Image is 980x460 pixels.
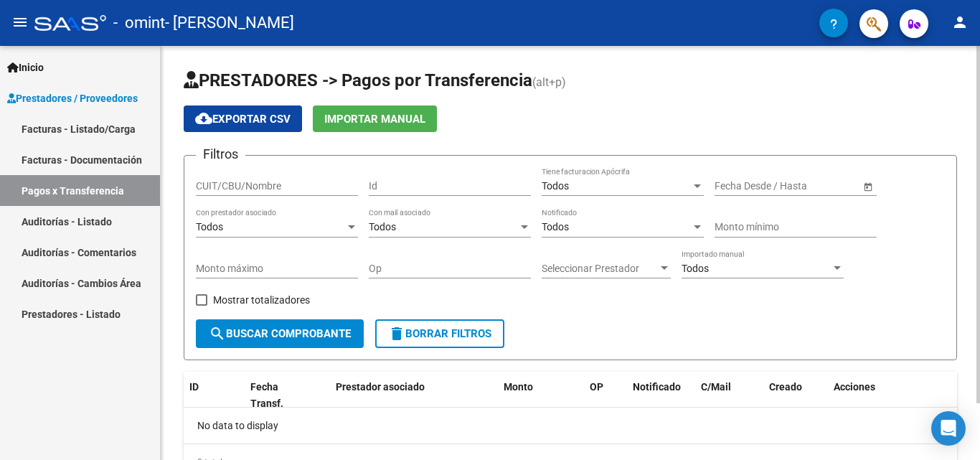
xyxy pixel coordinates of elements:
span: Prestador asociado [336,381,425,393]
span: Prestadores / Proveedores [7,90,138,106]
span: Inicio [7,60,44,75]
span: Monto [504,381,533,393]
datatable-header-cell: Creado [763,372,828,419]
span: Todos [369,221,396,233]
span: Todos [196,221,223,233]
button: Buscar Comprobante [196,319,364,348]
span: Importar Manual [324,113,425,126]
datatable-header-cell: ID [184,372,245,419]
mat-icon: cloud_download [195,110,212,127]
datatable-header-cell: Fecha Transf. [245,372,309,419]
span: (alt+p) [532,75,566,89]
span: OP [590,381,603,393]
button: Importar Manual [313,105,437,132]
span: Notificado [633,381,681,393]
div: No data to display [184,408,957,443]
span: Acciones [834,381,875,393]
button: Exportar CSV [184,105,302,132]
span: Exportar CSV [195,113,291,126]
button: Open calendar [860,179,875,194]
span: C/Mail [701,381,731,393]
mat-icon: search [209,325,226,342]
h3: Filtros [196,144,245,164]
datatable-header-cell: Prestador asociado [330,372,498,419]
span: Mostrar totalizadores [213,291,310,309]
span: Buscar Comprobante [209,327,351,340]
span: Borrar Filtros [388,327,491,340]
span: - omint [113,7,165,39]
span: Todos [542,221,569,233]
span: PRESTADORES -> Pagos por Transferencia [184,70,532,90]
datatable-header-cell: Monto [498,372,584,419]
span: ID [189,381,199,393]
span: Todos [682,263,709,274]
mat-icon: person [951,14,969,31]
button: Borrar Filtros [375,319,504,348]
span: - [PERSON_NAME] [165,7,294,39]
input: Fecha inicio [715,180,767,192]
mat-icon: menu [11,14,29,31]
datatable-header-cell: C/Mail [695,372,763,419]
div: Open Intercom Messenger [931,411,966,446]
datatable-header-cell: Acciones [828,372,957,419]
span: Seleccionar Prestador [542,263,658,275]
span: Creado [769,381,802,393]
span: Fecha Transf. [250,381,283,409]
span: Todos [542,180,569,192]
datatable-header-cell: Notificado [627,372,695,419]
mat-icon: delete [388,325,405,342]
input: Fecha fin [779,180,849,192]
datatable-header-cell: OP [584,372,627,419]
